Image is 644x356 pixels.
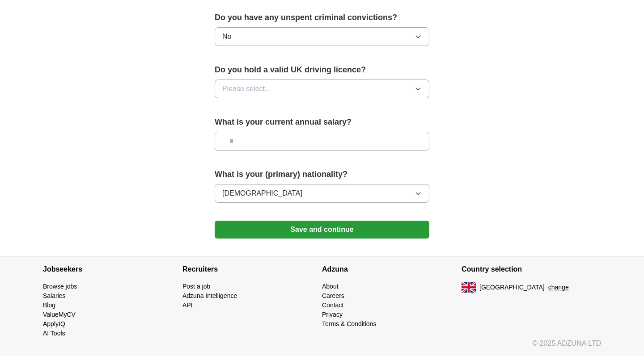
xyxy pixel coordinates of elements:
a: Salaries [43,292,66,299]
span: [DEMOGRAPHIC_DATA] [222,188,302,199]
a: Privacy [322,311,343,318]
button: [DEMOGRAPHIC_DATA] [215,184,429,203]
span: [GEOGRAPHIC_DATA] [479,283,545,292]
a: About [322,283,339,290]
div: © 2025 ADZUNA LTD [36,338,608,356]
button: Please select... [215,80,429,98]
a: ApplyIQ [43,320,65,327]
label: What is your current annual salary? [215,116,429,128]
button: change [548,283,569,292]
span: No [222,31,231,42]
a: ValueMyCV [43,311,76,318]
a: Terms & Conditions [322,320,376,327]
button: Save and continue [215,221,429,239]
label: What is your (primary) nationality? [215,168,429,180]
a: Blog [43,302,55,309]
label: Do you have any unspent criminal convictions? [215,12,429,24]
h4: Country selection [462,257,601,282]
span: Please select... [222,84,271,94]
a: Browse jobs [43,283,77,290]
a: Adzuna Intelligence [182,292,237,299]
a: Careers [322,292,344,299]
a: AI Tools [43,330,65,337]
a: Contact [322,302,343,309]
label: Do you hold a valid UK driving licence? [215,64,429,76]
a: API [182,302,193,309]
button: No [215,27,429,46]
a: Post a job [182,283,210,290]
img: UK flag [462,282,476,293]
